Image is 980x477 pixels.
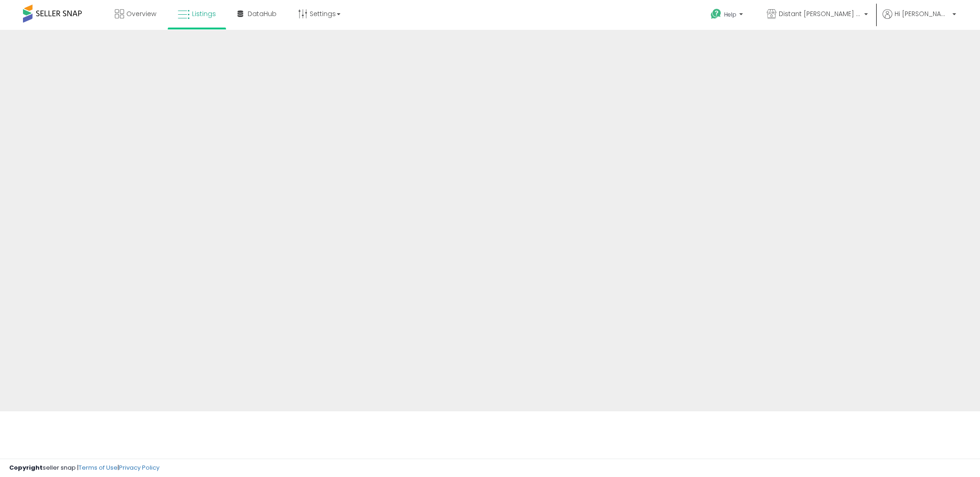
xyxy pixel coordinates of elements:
[724,11,736,18] span: Help
[192,9,216,18] span: Listings
[710,8,722,20] i: Get Help
[703,1,752,30] a: Help
[779,9,861,18] span: Distant [PERSON_NAME] Enterprises
[883,9,956,30] a: Hi [PERSON_NAME]
[126,9,156,18] span: Overview
[895,9,950,18] span: Hi [PERSON_NAME]
[248,9,277,18] span: DataHub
